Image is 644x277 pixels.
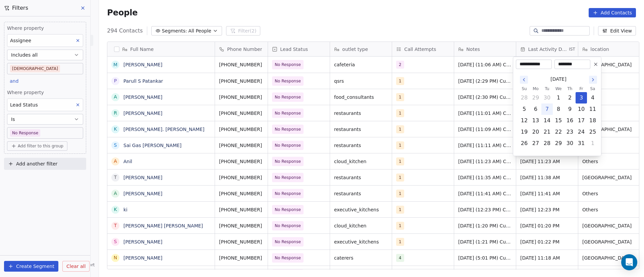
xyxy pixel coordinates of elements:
[576,92,587,103] button: Friday, October 3rd, 2025, selected
[565,127,575,137] button: Thursday, October 23rd, 2025
[565,104,575,115] button: Thursday, October 9th, 2025
[589,76,597,84] button: Go to the Next Month
[553,85,564,92] th: Wednesday
[541,85,553,92] th: Tuesday
[576,115,587,126] button: Friday, October 17th, 2025
[576,104,587,115] button: Friday, October 10th, 2025
[565,92,575,103] button: Thursday, October 2nd, 2025
[576,85,587,92] th: Friday
[542,115,552,126] button: Tuesday, October 14th, 2025
[565,115,575,126] button: Thursday, October 16th, 2025
[519,85,530,92] th: Sunday
[576,127,587,137] button: Friday, October 24th, 2025
[519,115,530,126] button: Sunday, October 12th, 2025
[565,138,575,149] button: Thursday, October 30th, 2025
[542,92,552,103] button: Tuesday, September 30th, 2025
[542,138,552,149] button: Tuesday, October 28th, 2025
[542,104,552,115] button: Today, Tuesday, October 7th, 2025
[587,127,598,137] button: Saturday, October 25th, 2025
[519,92,530,103] button: Sunday, September 28th, 2025
[519,104,530,115] button: Sunday, October 5th, 2025
[519,127,530,137] button: Sunday, October 19th, 2025
[587,92,598,103] button: Saturday, October 4th, 2025
[553,115,564,126] button: Wednesday, October 15th, 2025
[530,115,541,126] button: Monday, October 13th, 2025
[550,76,566,83] span: [DATE]
[587,138,598,149] button: Saturday, November 1st, 2025
[553,104,564,115] button: Wednesday, October 8th, 2025
[587,104,598,115] button: Saturday, October 11th, 2025
[530,127,541,137] button: Monday, October 20th, 2025
[530,138,541,149] button: Monday, October 27th, 2025
[519,85,598,149] table: October 2025
[519,138,530,149] button: Sunday, October 26th, 2025
[553,138,564,149] button: Wednesday, October 29th, 2025
[576,138,587,149] button: Friday, October 31st, 2025
[530,92,541,103] button: Monday, September 29th, 2025
[520,76,528,84] button: Go to the Previous Month
[587,85,598,92] th: Saturday
[564,85,576,92] th: Thursday
[542,127,552,137] button: Tuesday, October 21st, 2025
[530,85,541,92] th: Monday
[553,127,564,137] button: Wednesday, October 22nd, 2025
[587,115,598,126] button: Saturday, October 18th, 2025
[530,104,541,115] button: Monday, October 6th, 2025
[553,92,564,103] button: Wednesday, October 1st, 2025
